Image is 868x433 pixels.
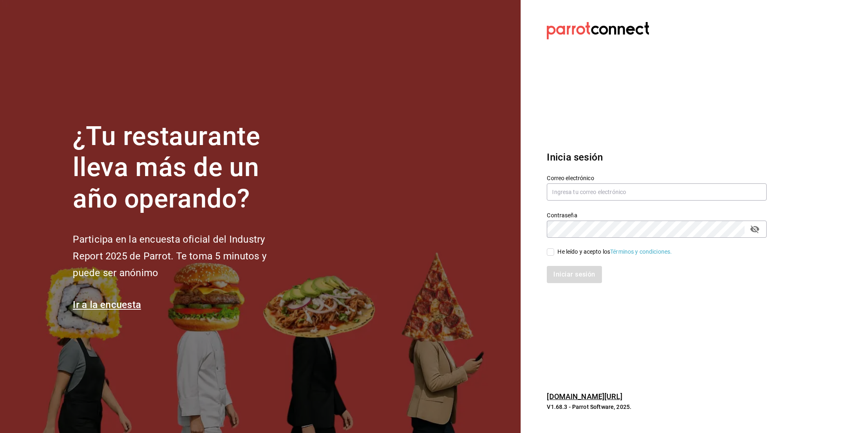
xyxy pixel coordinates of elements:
[73,231,293,281] h2: Participa en la encuesta oficial del Industry Report 2025 de Parrot. Te toma 5 minutos y puede se...
[748,222,762,236] button: passwordField
[73,121,293,215] h1: ¿Tu restaurante lleva más de un año operando?
[610,248,672,255] a: Términos y condiciones.
[547,183,767,201] input: Ingresa tu correo electrónico
[557,248,672,256] div: He leído y acepto los
[547,403,767,411] p: V1.68.3 - Parrot Software, 2025.
[547,175,767,181] label: Correo electrónico
[547,392,622,401] a: [DOMAIN_NAME][URL]
[547,150,767,165] h3: Inicia sesión
[73,299,141,310] a: Ir a la encuesta
[547,212,767,218] label: Contraseña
